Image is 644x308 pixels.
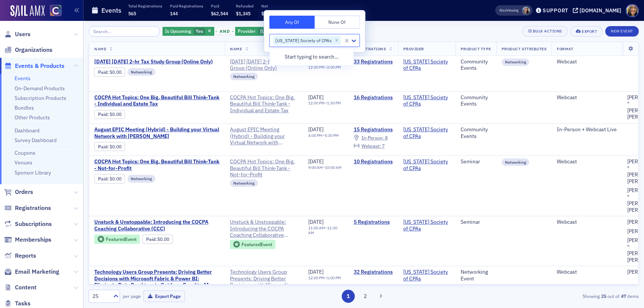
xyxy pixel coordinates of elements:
[308,94,323,101] span: [DATE]
[354,143,385,149] a: Webcast: 7
[308,165,323,170] time: 9:00 AM
[15,75,31,82] a: Events
[142,235,173,243] div: Paid: 5 - $0
[308,219,323,225] span: [DATE]
[94,219,220,232] a: Unstuck & Unstoppable: Introducing the COCPA Coaching Collaborative (CCC)
[499,8,518,13] span: Viewing
[557,219,617,226] div: Webcast
[157,236,169,242] span: $0.00
[502,59,530,66] div: Networking
[94,158,220,172] a: COCPA Hot Topics: One Big, Beautiful Bill Think-Tank - Not-for-Profit
[98,144,107,150] a: Paid
[235,27,328,36] div: Colorado Society of CPAs
[4,62,64,70] a: Events & Products
[230,219,298,239] a: Unstuck & Unstoppable: Introducing the COCPA Coaching Collaborative (CCC)
[308,165,342,170] div: –
[94,67,125,76] div: Paid: 33 - $0
[230,59,298,72] a: [DATE] [DATE] 2-hr Tax Study Group (Online Only)
[308,100,325,106] time: 12:00 PM
[15,188,33,196] span: Orders
[308,276,341,280] div: –
[333,36,341,45] div: Remove Colorado Society of CPAs
[110,176,121,182] span: $0.00
[354,158,393,165] a: 10 Registrations
[557,126,617,133] div: In-Person + Webcast Live
[215,28,234,34] button: and
[15,62,64,70] span: Events & Products
[4,252,36,260] a: Reports
[15,169,51,176] a: Sponsor Library
[4,268,59,276] a: Email Marketing
[230,59,298,72] span: August 2025 Tuesday 2-hr Tax Study Group (Online Only)
[260,28,316,34] span: [US_STATE] Society of CPAs
[15,137,57,144] a: Survey Dashboard
[4,220,52,228] a: Subscriptions
[570,26,603,37] button: Export
[230,179,258,187] div: Networking
[162,27,214,36] div: Yes
[127,175,155,182] div: Networking
[94,110,125,119] div: Paid: 16 - $0
[15,30,31,38] span: Users
[354,135,388,141] a: In-Person: 8
[94,269,220,289] span: Technology Users Group Presents: Driving Better Decisions with Microsoft Fabric & Power BI: Elimi...
[385,135,388,141] span: 8
[4,30,31,38] a: Users
[45,5,61,18] a: View Homepage
[94,46,106,51] span: Name
[523,26,568,37] button: Bulk Actions
[308,133,339,138] div: –
[308,158,323,165] span: [DATE]
[354,94,393,101] a: 16 Registrations
[461,219,491,226] div: Seminar
[15,46,53,54] span: Organizations
[308,126,323,133] span: [DATE]
[461,158,491,165] div: Seminar
[325,165,342,170] time: 10:00 AM
[308,225,325,230] time: 11:00 AM
[15,85,65,92] a: On-Demand Products
[327,100,341,106] time: 1:30 PM
[315,16,360,29] button: None Of
[557,269,617,276] div: Webcast
[403,219,450,232] a: [US_STATE] Society of CPAs
[308,65,325,70] time: 12:00 PM
[308,101,341,106] div: –
[98,176,107,182] a: Paid
[98,69,110,75] span: :
[461,269,491,282] div: Networking Event
[543,7,568,14] div: Support
[362,143,381,149] span: Webcast :
[15,283,37,292] span: Content
[146,236,155,242] a: Paid
[461,46,491,51] span: Product Type
[92,292,109,300] div: 25
[123,293,141,299] label: per page
[230,94,298,114] a: COCPA Hot Topics: One Big, Beautiful Bill Think-Tank - Individual and Estate Tax
[230,126,298,146] span: August EPIC Meeting (Hybrid) - Building your Virtual Network with Melissa Armstrong
[461,126,491,139] div: Community Events
[230,46,242,51] span: Name
[15,95,66,101] a: Subscription Products
[325,133,339,138] time: 5:30 PM
[308,225,337,235] time: 11:30 AM
[582,29,597,34] div: Export
[94,126,220,139] a: August EPIC Meeting (Hybrid) - Building your Virtual Network with [PERSON_NAME]
[580,7,621,14] div: [DOMAIN_NAME]
[403,46,424,51] span: Provider
[15,104,34,111] a: Bundles
[403,126,450,139] span: Colorado Society of CPAs
[238,28,256,34] span: Provider
[15,204,51,212] span: Registrations
[261,3,278,9] p: Net
[605,27,639,34] a: New Event
[110,144,121,150] span: $0.00
[98,111,110,117] span: :
[15,150,35,156] a: Coupons
[354,219,393,226] a: 5 Registrations
[94,94,220,107] a: COCPA Hot Topics: One Big, Beautiful Bill Think-Tank - Individual and Estate Tax
[165,28,191,34] span: Is Upcoming
[354,269,393,276] a: 32 Registrations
